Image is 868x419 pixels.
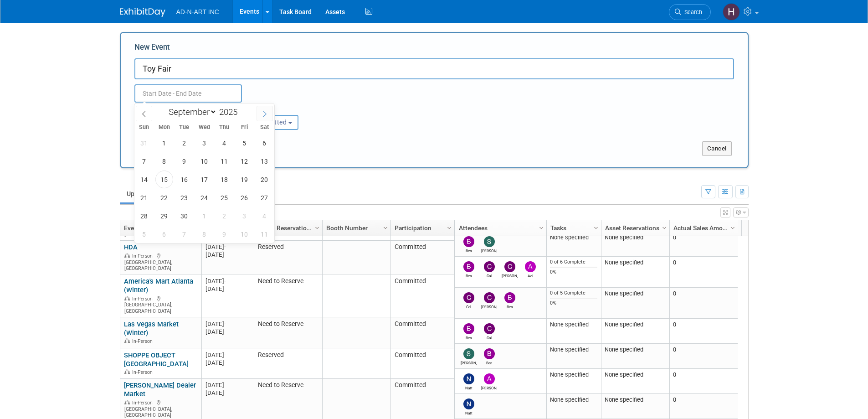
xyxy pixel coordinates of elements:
div: Natt Pisarevsky [461,409,477,415]
span: None specified [605,346,643,353]
img: In-Person Event [124,400,130,404]
a: Column Settings [444,220,454,234]
img: Ben Petersen [463,261,474,272]
span: October 5, 2025 [135,225,153,243]
img: Cal Doroftei [484,323,495,334]
span: In-Person [132,338,155,344]
span: Search [681,9,702,16]
div: None specified [550,321,597,328]
span: October 2, 2025 [216,207,233,225]
div: Ben Petersen [502,303,518,309]
div: Alan Mozes [481,384,497,390]
img: ExhibitDay [120,8,165,17]
a: Asset Reservations [605,220,663,236]
a: Booth Reservation Status [258,220,316,236]
img: In-Person Event [124,369,130,374]
span: AD-N-ART INC [176,8,219,16]
span: Column Settings [592,224,600,232]
td: 0 [669,232,738,257]
span: Column Settings [446,224,453,232]
span: September 18, 2025 [216,171,233,188]
span: Column Settings [661,224,668,232]
img: Ben Petersen [463,236,474,247]
span: September 9, 2025 [175,152,193,170]
a: Booth Number [326,220,385,236]
div: 0% [550,300,597,306]
div: Ben Petersen [461,247,477,253]
span: Thu [214,124,234,130]
input: Year [217,107,244,117]
td: 0 [669,394,738,419]
span: September 12, 2025 [236,152,253,170]
div: Ben Petersen [481,359,497,365]
a: Actual Sales Amount [673,220,732,236]
span: Sat [254,124,274,130]
span: In-Person [132,296,155,302]
td: Reserved [254,348,322,379]
span: September 7, 2025 [135,152,153,170]
div: [DATE] [205,328,250,336]
input: Name of Trade Show / Conference [134,58,734,79]
span: October 7, 2025 [175,225,193,243]
div: Ben Petersen [461,334,477,340]
div: None specified [550,371,597,378]
div: Steven Ross [461,359,477,365]
a: America's Mart Atlanta (Winter) [124,277,193,294]
span: September 28, 2025 [135,207,153,225]
span: September 25, 2025 [216,189,233,207]
img: Cal Doroftei [484,261,495,272]
span: September 29, 2025 [155,207,173,225]
div: 0 of 6 Complete [550,259,597,265]
span: September 11, 2025 [216,152,233,170]
a: [PERSON_NAME] Dealer Market [124,381,196,398]
a: Column Settings [728,220,738,234]
span: September 6, 2025 [256,134,273,152]
span: None specified [605,234,643,241]
span: September 21, 2025 [135,189,153,207]
a: Upcoming12 [120,185,173,202]
div: None specified [550,396,597,403]
a: Search [669,4,711,20]
span: None specified [605,290,643,297]
a: SHOPPE OBJECT [GEOGRAPHIC_DATA] [124,351,189,368]
button: Cancel [702,141,732,156]
span: September 23, 2025 [175,189,193,207]
td: 0 [669,257,738,288]
img: Hershel Brod [723,3,740,21]
span: Sun [134,124,154,130]
span: September 20, 2025 [256,171,273,188]
a: Column Settings [659,220,669,234]
img: Natt Pisarevsky [463,398,474,409]
img: Avi Pisarevsky [525,261,536,272]
span: October 6, 2025 [155,225,173,243]
a: Column Settings [591,220,601,234]
span: Column Settings [382,224,389,232]
select: Month [164,106,217,118]
div: [DATE] [205,285,250,293]
div: Cal Doroftei [481,272,497,278]
span: September 3, 2025 [195,134,213,152]
span: - [224,382,226,388]
span: September 19, 2025 [236,171,253,188]
span: Mon [154,124,174,130]
span: - [224,352,226,358]
span: September 2, 2025 [175,134,193,152]
div: Participation: [236,103,325,114]
td: 0 [669,369,738,394]
img: Alan Mozes [484,373,495,384]
td: Need to Reserve [254,317,322,348]
div: [DATE] [205,277,250,285]
a: Column Settings [312,220,322,234]
span: September 27, 2025 [256,189,273,207]
span: - [224,321,226,327]
span: October 9, 2025 [216,225,233,243]
span: August 31, 2025 [135,134,153,152]
a: Column Settings [380,220,390,234]
span: In-Person [132,400,155,406]
div: Cal Doroftei [461,303,477,309]
div: Natt Pisarevsky [461,384,477,390]
td: Committed [390,241,454,275]
img: Ben Petersen [484,348,495,359]
div: [DATE] [205,243,250,251]
img: Ben Petersen [504,292,515,303]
